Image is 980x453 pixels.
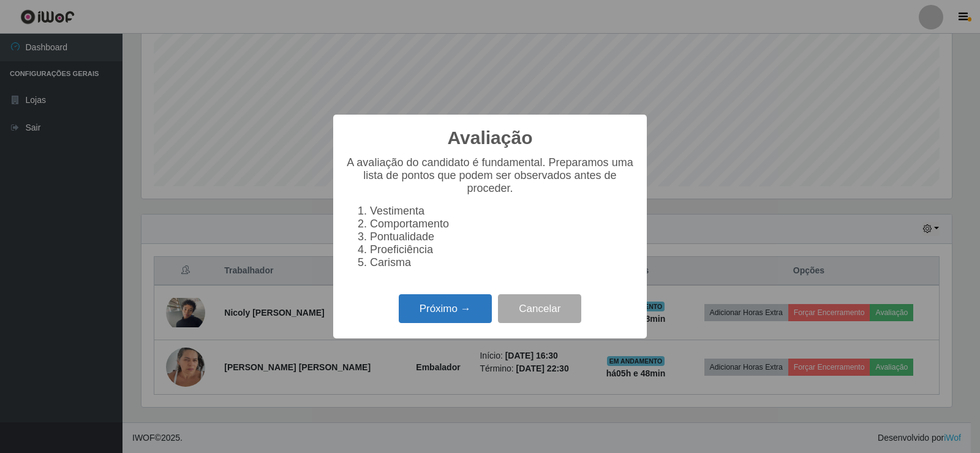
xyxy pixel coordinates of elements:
[370,243,635,256] li: Proeficiência
[399,294,492,323] button: Próximo →
[370,256,635,269] li: Carisma
[448,127,533,149] h2: Avaliação
[498,294,581,323] button: Cancelar
[370,205,635,218] li: Vestimenta
[345,156,635,195] p: A avaliação do candidato é fundamental. Preparamos uma lista de pontos que podem ser observados a...
[370,230,635,243] li: Pontualidade
[370,218,635,230] li: Comportamento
